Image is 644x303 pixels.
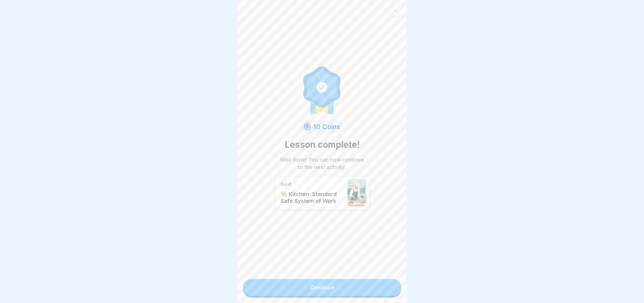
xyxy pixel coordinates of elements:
[281,191,344,204] p: 👨‍🍳 Kitchen: Standard Safe System of Work
[278,156,366,171] p: Well done! You can now continue to the next activity.
[243,279,401,296] a: Continue
[285,138,360,151] p: Lesson complete!
[300,65,345,115] img: completion.svg
[302,122,312,132] img: coin.svg
[301,121,343,133] div: 10 Coins
[281,181,344,187] p: Next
